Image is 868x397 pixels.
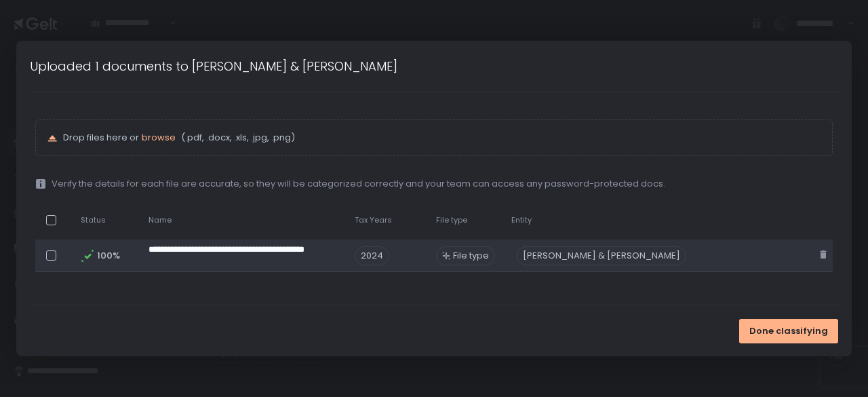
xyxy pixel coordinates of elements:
h1: Uploaded 1 documents to [PERSON_NAME] & [PERSON_NAME] [30,57,397,75]
span: 100% [97,250,119,262]
span: Status [81,215,106,225]
span: Done classifying [749,325,828,337]
span: Tax Years [355,215,392,225]
span: Name [149,215,172,225]
span: (.pdf, .docx, .xls, .jpg, .png) [178,132,295,144]
span: File type [436,215,467,225]
span: 2024 [355,246,389,265]
span: File type [453,250,489,262]
span: browse [142,131,176,144]
span: Verify the details for each file are accurate, so they will be categorized correctly and your tea... [52,178,665,190]
div: [PERSON_NAME] & [PERSON_NAME] [517,246,686,265]
span: Entity [511,215,532,225]
button: browse [142,132,176,144]
button: Done classifying [739,319,838,343]
p: Drop files here or [63,132,821,144]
